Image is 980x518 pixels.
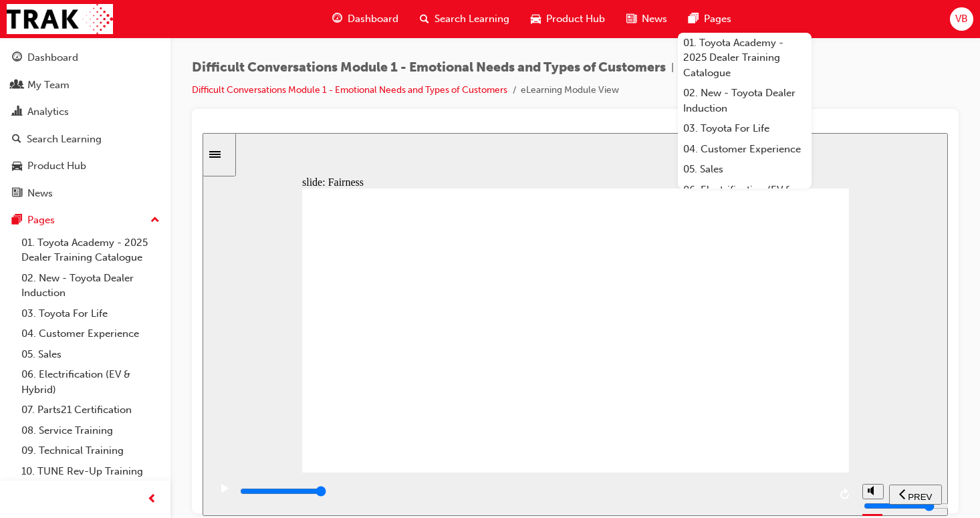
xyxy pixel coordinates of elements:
[12,52,22,64] span: guage-icon
[5,181,165,206] a: News
[633,352,653,372] button: replay
[16,461,165,482] a: 10. TUNE Rev-Up Training
[27,104,69,120] div: Analytics
[322,5,409,33] a: guage-iconDashboard
[192,60,666,76] span: Difficult Conversations Module 1 - Emotional Needs and Types of Customers
[5,45,165,70] a: Dashboard
[661,368,747,378] input: volume
[616,5,678,33] a: news-iconNews
[16,440,165,461] a: 09. Technical Training
[147,491,157,508] span: prev-icon
[5,73,165,98] a: My Team
[7,350,29,373] button: play/pause
[955,11,968,27] span: VB
[420,11,429,27] span: search-icon
[678,159,812,180] a: 05. Sales
[27,213,55,228] div: Pages
[689,11,699,27] span: pages-icon
[12,106,22,118] span: chart-icon
[687,352,739,372] button: previous
[660,351,681,366] button: volume
[16,268,165,303] a: 02. New - Toyota Dealer Induction
[5,208,165,233] button: Pages
[12,188,22,200] span: news-icon
[671,60,674,76] span: |
[150,212,160,229] span: up-icon
[12,160,22,172] span: car-icon
[332,11,342,27] span: guage-icon
[687,340,739,383] nav: slide navigation
[705,359,729,369] span: PREV
[27,186,53,201] div: News
[16,303,165,324] a: 03. Toyota For Life
[37,353,124,364] input: slide progress
[5,100,165,124] a: Analytics
[678,5,742,33] a: pages-iconPages
[678,118,812,139] a: 03. Toyota For Life
[12,134,21,146] span: search-icon
[27,158,86,174] div: Product Hub
[531,11,541,27] span: car-icon
[27,50,78,66] div: Dashboard
[16,364,165,400] a: 06. Electrification (EV & Hybrid)
[16,400,165,420] a: 07. Parts21 Certification
[192,84,507,96] a: Difficult Conversations Module 1 - Emotional Needs and Types of Customers
[626,11,636,27] span: news-icon
[16,323,165,344] a: 04. Customer Experience
[5,127,165,152] a: Search Learning
[678,33,812,84] a: 01. Toyota Academy - 2025 Dealer Training Catalogue
[520,5,616,33] a: car-iconProduct Hub
[16,233,165,268] a: 01. Toyota Academy - 2025 Dealer Training Catalogue
[678,139,812,160] a: 04. Customer Experience
[521,83,619,98] li: eLearning Module View
[27,78,70,93] div: My Team
[7,340,653,383] div: playback controls
[435,11,509,27] span: Search Learning
[660,340,680,383] div: misc controls
[12,80,22,92] span: people-icon
[7,4,113,34] img: Trak
[704,11,731,27] span: Pages
[642,11,667,27] span: News
[16,420,165,441] a: 08. Service Training
[12,215,22,227] span: pages-icon
[950,7,973,31] button: VB
[348,11,398,27] span: Dashboard
[16,344,165,365] a: 05. Sales
[5,154,165,178] a: Product Hub
[546,11,605,27] span: Product Hub
[678,83,812,118] a: 02. New - Toyota Dealer Induction
[409,5,520,33] a: search-iconSearch Learning
[5,43,165,208] button: DashboardMy TeamAnalyticsSearch LearningProduct HubNews
[678,180,812,215] a: 06. Electrification (EV & Hybrid)
[27,132,102,147] div: Search Learning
